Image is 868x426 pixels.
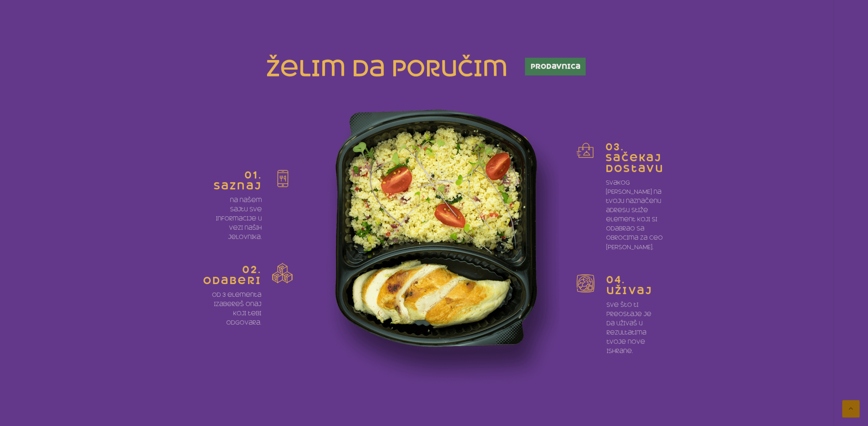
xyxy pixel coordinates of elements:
[606,274,656,296] h4: 04. uživaj
[212,170,262,191] h4: 01. saznaj
[605,142,664,174] h4: 03. sačekaj dostavu
[525,58,586,75] a: prodavnica
[530,63,580,70] span: prodavnica
[203,290,261,327] p: od 3 elementa izabereš onaj koji tebi odgovara.
[605,178,664,251] p: Svakog [PERSON_NAME] na tvoju naznačenu adresu stiže element koji si odabrao sa obrocima za ceo [...
[242,58,508,80] h2: želim da poručim
[606,300,656,356] p: sve što ti preostaje je da uživaš u rezultatima tvoje nove ishrane.
[212,195,262,241] p: na našem sajtu sve informacije u vezi naših jelovnika.
[203,264,262,286] h4: 02. odaberi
